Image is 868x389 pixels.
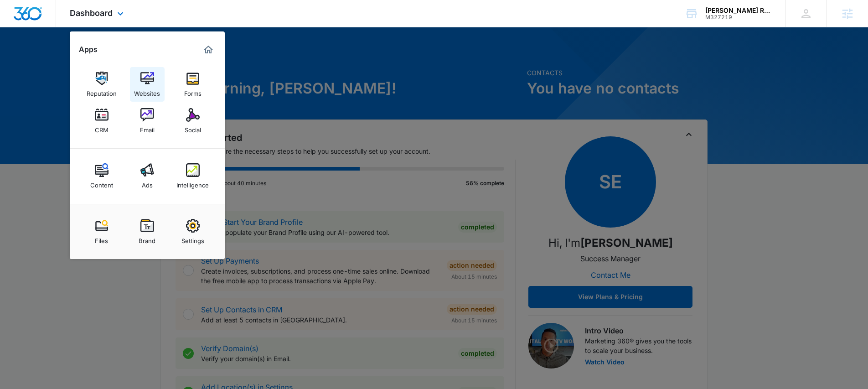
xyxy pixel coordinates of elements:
[705,7,772,14] div: account name
[181,233,204,244] div: Settings
[176,214,210,249] a: Settings
[140,122,155,134] div: Email
[142,177,153,189] div: Ads
[70,8,113,18] span: Dashboard
[184,85,201,97] div: Forms
[90,177,113,189] div: Content
[84,67,119,102] a: Reputation
[87,85,117,97] div: Reputation
[130,214,165,249] a: Brand
[134,85,160,97] div: Websites
[84,159,119,193] a: Content
[95,122,108,134] div: CRM
[185,122,201,134] div: Social
[139,233,155,244] div: Brand
[84,104,119,138] a: CRM
[84,214,119,249] a: Files
[705,14,772,21] div: account id
[130,104,165,138] a: Email
[130,67,165,102] a: Websites
[130,159,165,193] a: Ads
[95,233,108,244] div: Files
[176,177,209,189] div: Intelligence
[176,67,210,102] a: Forms
[176,104,210,138] a: Social
[176,159,210,193] a: Intelligence
[79,45,98,54] h2: Apps
[201,42,216,57] a: Marketing 360® Dashboard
